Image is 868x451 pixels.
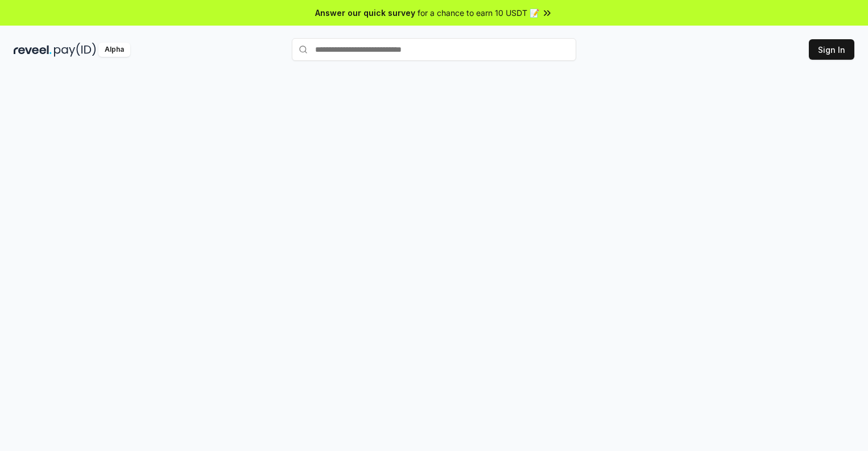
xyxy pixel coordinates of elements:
[98,43,130,57] div: Alpha
[14,43,52,57] img: reveel_dark
[315,7,415,19] span: Answer our quick survey
[54,43,96,57] img: pay_id
[418,7,539,19] span: for a chance to earn 10 USDT 📝
[809,39,854,60] button: Sign In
